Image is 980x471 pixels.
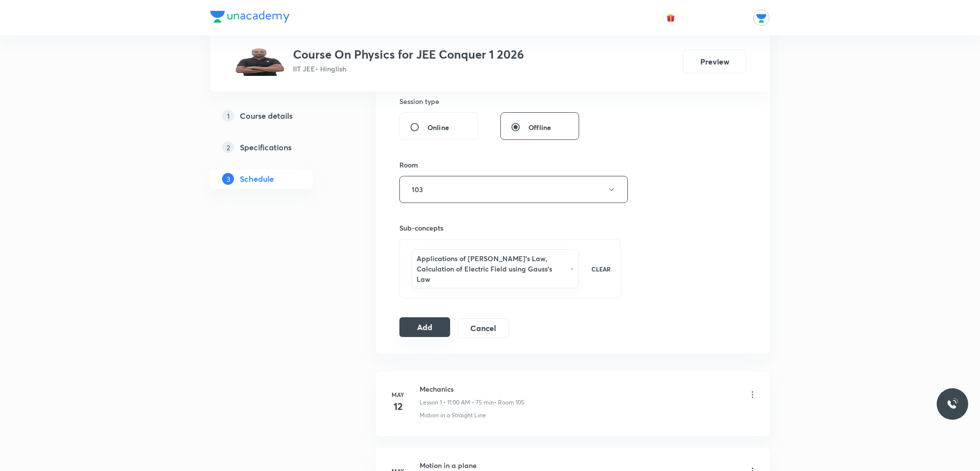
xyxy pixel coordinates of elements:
span: Offline [528,122,551,133]
button: Cancel [458,318,509,338]
h4: 12 [388,399,408,414]
h6: Session type [399,96,439,106]
h6: Room [399,160,418,170]
h6: Motion in a plane [420,460,525,471]
a: 2Specifications [210,137,344,157]
p: • Room 105 [494,398,524,407]
img: Unacademy Jodhpur [753,9,770,26]
h6: Sub-concepts [399,223,621,233]
p: 3 [222,173,234,185]
button: avatar [663,10,679,26]
p: CLEAR [591,265,611,273]
p: IIT JEE • Hinglish [293,64,524,74]
h5: Course details [240,110,293,122]
img: Company Logo [210,11,290,23]
h5: Specifications [240,141,292,153]
img: avatar [666,13,675,22]
a: 1Course details [210,106,344,126]
img: ff65f602d8cd462285315f0d56d8c376.jpg [234,47,285,76]
h6: Applications of [PERSON_NAME]'s Law, Calculation of Electric Field using Gauss's Law [417,253,565,284]
img: ttu [947,398,958,410]
h6: Mechanics [420,384,524,394]
h3: Course On Physics for JEE Conquer 1 2026 [293,47,524,62]
a: Company Logo [210,11,290,25]
p: Motion in a Straight Line [420,411,486,420]
button: Add [399,317,450,337]
button: 103 [399,176,628,203]
h6: May [388,390,408,399]
p: Lesson 1 • 11:00 AM • 75 min [420,398,494,407]
span: Online [427,122,449,133]
h5: Schedule [240,173,274,185]
p: 1 [222,110,234,122]
button: Preview [683,50,746,73]
p: 2 [222,141,234,153]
